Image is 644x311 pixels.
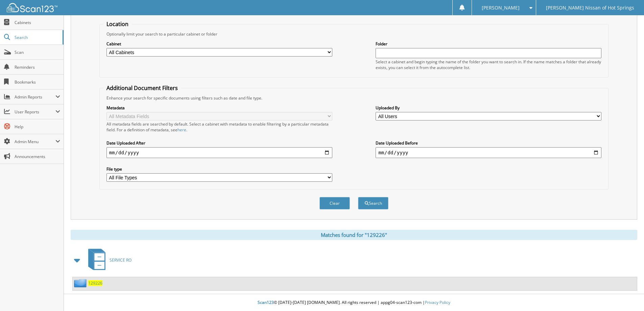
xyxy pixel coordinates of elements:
span: Reminders [15,64,60,70]
span: Admin Menu [15,139,55,145]
span: Announcements [15,154,60,159]
span: User Reports [15,109,55,115]
input: start [106,147,332,158]
img: folder2.png [74,279,88,287]
label: Date Uploaded Before [376,140,601,146]
legend: Additional Document Filters [103,84,181,92]
span: Scan [15,49,60,55]
label: Folder [376,41,601,47]
a: 129226 [88,280,102,286]
span: SERVICE RO [110,257,132,263]
label: Date Uploaded After [106,140,332,146]
a: SERVICE RO [84,247,132,273]
button: Search [358,197,388,209]
span: Admin Reports [15,94,55,100]
img: scan123-logo-white.svg [7,3,57,12]
input: end [376,147,601,158]
div: All metadata fields are searched by default. Select a cabinet with metadata to enable filtering b... [106,121,332,133]
span: Search [15,35,59,40]
button: Clear [319,197,350,209]
label: File type [106,166,332,172]
a: Privacy Policy [425,299,450,305]
div: Select a cabinet and begin typing the name of the folder you want to search in. If the name match... [376,59,601,70]
span: [PERSON_NAME] [482,6,520,10]
span: Help [15,124,60,130]
div: Matches found for "129226" [71,230,637,240]
span: Scan123 [258,299,274,305]
span: Cabinets [15,20,60,25]
div: Optionally limit your search to a particular cabinet or folder [103,31,605,37]
div: Enhance your search for specific documents using filters such as date and file type. [103,95,605,101]
span: Bookmarks [15,79,60,85]
label: Metadata [106,105,332,111]
div: © [DATE]-[DATE] [DOMAIN_NAME]. All rights reserved | appg04-scan123-com | [64,294,644,311]
label: Uploaded By [376,105,601,111]
label: Cabinet [106,41,332,47]
legend: Location [103,20,132,28]
span: [PERSON_NAME] Nissan of Hot Springs [546,6,634,10]
a: here [177,127,186,133]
